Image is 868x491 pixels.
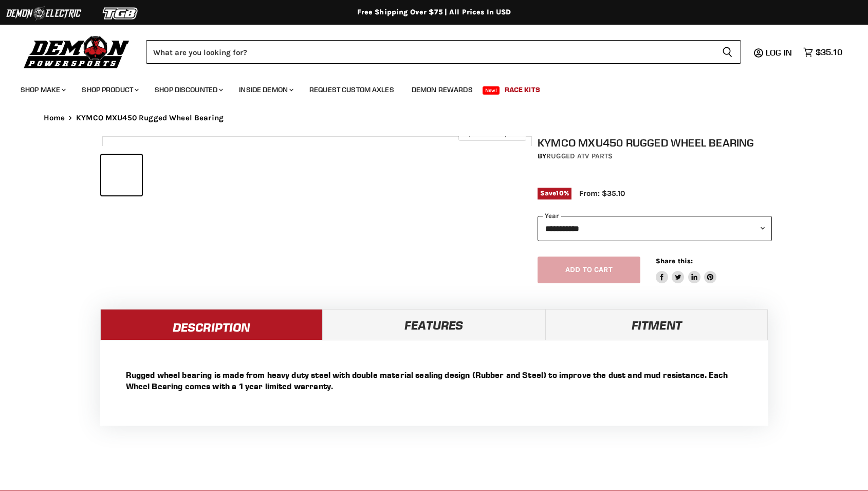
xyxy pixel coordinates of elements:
nav: Breadcrumbs [23,114,845,122]
span: Share this: [656,257,693,265]
span: KYMCO MXU450 Rugged Wheel Bearing [76,114,224,122]
span: New! [483,86,500,95]
a: Home [44,114,65,122]
a: Race Kits [497,79,548,100]
p: Rugged wheel bearing is made from heavy duty steel with double material sealing design (Rubber an... [126,369,743,392]
ul: Main menu [13,75,840,100]
form: Product [146,40,741,64]
button: Search [714,40,741,64]
a: Rugged ATV Parts [546,152,613,160]
a: Description [100,309,323,340]
a: Log in [761,48,798,57]
a: Shop Discounted [147,79,229,100]
img: Demon Electric Logo 2 [5,4,82,23]
a: Shop Make [13,79,72,100]
a: Demon Rewards [404,79,481,100]
span: $35.10 [816,47,842,57]
span: Save % [538,188,571,199]
a: Features [323,309,545,340]
aside: Share this: [656,257,717,284]
span: Click to expand [464,130,521,137]
a: $35.10 [798,45,847,60]
a: Fitment [545,309,768,340]
button: IMAGE thumbnail [101,155,142,195]
a: Request Custom Axles [302,79,402,100]
a: Shop Product [74,79,145,100]
img: Demon Powersports [21,33,133,70]
h1: KYMCO MXU450 Rugged Wheel Bearing [538,136,772,149]
span: 10 [556,189,563,197]
div: Free Shipping Over $75 | All Prices In USD [23,8,845,17]
img: TGB Logo 2 [82,4,159,23]
span: Log in [766,47,792,58]
select: year [538,216,772,241]
input: Search [146,40,714,64]
div: by [538,151,772,162]
span: From: $35.10 [579,189,625,198]
a: Inside Demon [231,79,300,100]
